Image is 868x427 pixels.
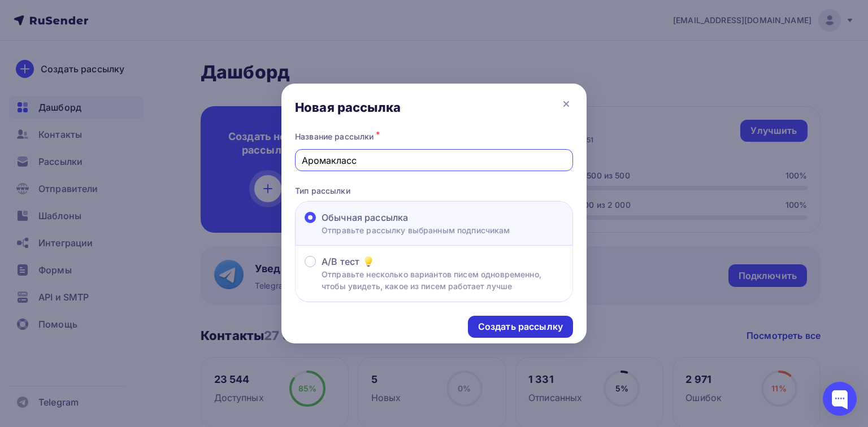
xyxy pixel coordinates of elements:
span: A/B тест [322,255,359,268]
p: Отправьте рассылку выбранным подписчикам [322,224,510,236]
div: Название рассылки [295,129,573,145]
input: Придумайте название рассылки [302,154,567,167]
div: Новая рассылка [295,99,401,115]
p: Отправьте несколько вариантов писем одновременно, чтобы увидеть, какое из писем работает лучше [322,268,563,292]
div: Создать рассылку [478,320,563,333]
p: Тип рассылки [295,185,573,197]
span: Обычная рассылка [322,211,408,224]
